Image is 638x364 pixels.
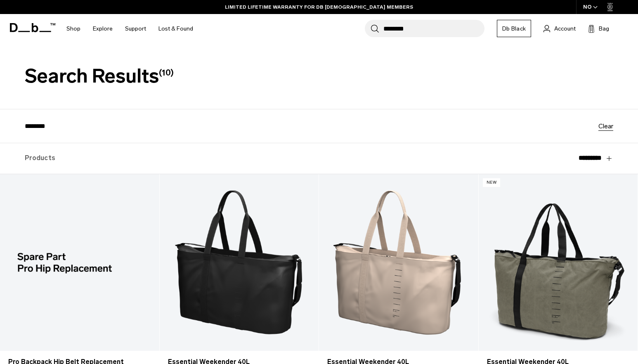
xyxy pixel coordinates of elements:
span: Account [554,24,576,33]
label: Products [25,143,55,173]
a: Shop [66,14,80,43]
a: Support [125,14,146,43]
a: Essential Weekender 40L [319,174,478,351]
a: Essential Weekender 40L [479,174,638,351]
button: Bag [588,24,609,33]
a: Explore [93,14,113,43]
span: (10) [159,67,174,78]
a: Lost & Found [158,14,193,43]
a: LIMITED LIFETIME WARRANTY FOR DB [DEMOGRAPHIC_DATA] MEMBERS [225,3,413,11]
span: Bag [599,24,609,33]
a: Account [543,24,576,33]
nav: Main Navigation [60,14,199,43]
a: Essential Weekender 40L [160,174,319,351]
a: Db Black [497,20,531,37]
button: Clear [598,123,613,129]
span: Search Results [25,64,174,87]
p: New [483,178,501,187]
